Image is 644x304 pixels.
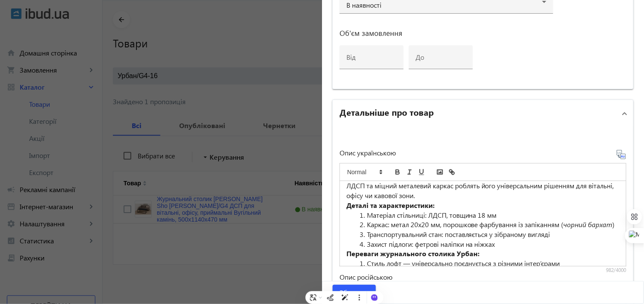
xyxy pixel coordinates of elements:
button: underline [416,167,428,177]
strong: Переваги журнального столика Урбан: [346,249,479,258]
h2: Детальніше про товар [340,106,434,118]
li: Захист підлоги: фетрові наліпки на ніжках [357,240,620,249]
li: Матеріал стільниці: ЛДСП, товщина 18 мм [357,210,620,220]
button: image [434,167,446,177]
span: В наявності [346,0,381,9]
button: link [446,167,458,177]
h3: Об'єм замовлення [340,30,553,37]
mat-label: від [346,53,356,62]
div: 982/4000 [340,267,626,274]
button: Зберегти [333,285,376,300]
strong: Деталі та характеристики: [346,201,434,210]
li: Каркас: метал 20х20 мм, порошкове фарбування із запіканням ( ) [357,220,620,230]
mat-expansion-panel-header: Детальніше про товар [333,100,633,127]
li: Стиль лофт — універсально поєднується з різними інтер’єрами [357,259,620,269]
em: чорний бархат [564,220,613,229]
mat-label: до [416,53,424,62]
svg-icon: Перекласти на рос. [616,149,626,160]
button: italic [404,167,416,177]
p: Журнальний столик «Урбан» у стилі лофт — стильний акцент для Вашого інтер’єру. Цей столик поєднує... [346,162,620,201]
span: Опис російською [340,272,393,281]
span: Опис українською [340,148,396,157]
li: Транспортувальний стан: поставляється у зібраному вигляді [357,230,620,240]
button: bold [392,167,404,177]
span: Зберегти [340,288,369,297]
